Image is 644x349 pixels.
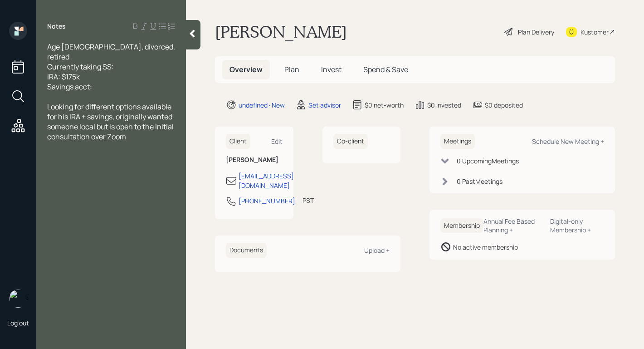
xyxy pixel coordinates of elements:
h6: [PERSON_NAME] [226,156,283,164]
div: $0 net-worth [365,100,404,110]
div: Annual Fee Based Planning + [483,217,543,234]
h6: Meetings [440,134,475,149]
h1: [PERSON_NAME] [215,22,347,42]
div: PST [302,196,314,205]
div: Log out [7,319,29,327]
div: Digital-only Membership + [550,217,604,234]
div: [EMAIL_ADDRESS][DOMAIN_NAME] [239,171,294,190]
h6: Membership [440,218,483,233]
span: Overview [229,64,263,74]
div: Edit [271,137,283,146]
div: Plan Delivery [518,27,554,37]
span: Currently taking SS: [47,62,114,72]
div: Set advisor [308,100,341,110]
div: $0 deposited [485,100,523,110]
span: Looking for different options available for his IRA + savings, originally wanted someone local bu... [47,102,175,142]
img: robby-grisanti-headshot.png [9,290,27,308]
h6: Client [226,134,250,149]
span: Invest [321,64,342,74]
div: Schedule New Meeting + [532,137,604,146]
h6: Documents [226,243,267,258]
div: 0 Upcoming Meeting s [457,156,519,166]
div: No active membership [453,242,518,252]
span: Savings acct: [47,82,92,92]
div: 0 Past Meeting s [457,177,503,186]
div: Upload + [364,246,390,255]
div: $0 invested [427,100,461,110]
span: Plan [284,64,299,74]
h6: Co-client [333,134,368,149]
span: Spend & Save [363,64,408,74]
div: undefined · New [239,100,285,110]
div: Kustomer [581,27,609,37]
span: IRA: $175k [47,72,80,82]
label: Notes [47,22,66,31]
div: [PHONE_NUMBER] [239,196,295,206]
span: Age [DEMOGRAPHIC_DATA], divorced, retired [47,42,176,62]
